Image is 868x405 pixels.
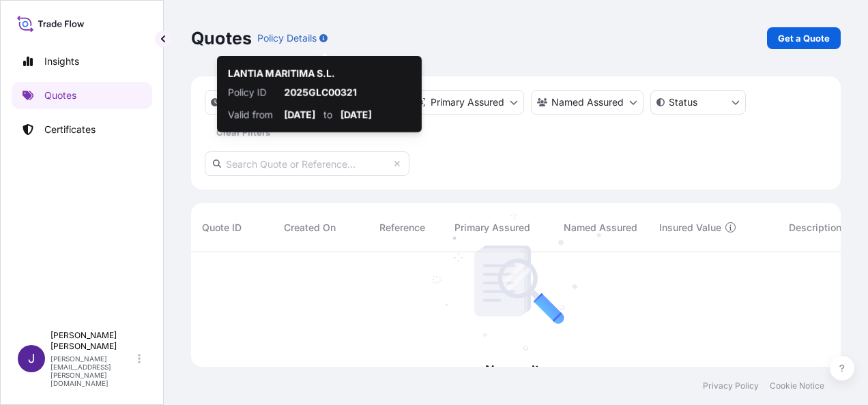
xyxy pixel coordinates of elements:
p: [PERSON_NAME][EMAIL_ADDRESS][PERSON_NAME][DOMAIN_NAME] [50,355,135,387]
a: Get a Quote [767,27,841,49]
p: Get a Quote [778,31,830,45]
span: Named Assured [564,221,637,235]
p: Policy Details [257,31,317,45]
a: Certificates [12,116,152,143]
p: [DATE] [284,108,315,121]
a: Insights [12,48,152,75]
span: Primary Assured [454,221,530,235]
span: Quote ID [202,221,242,235]
button: cargoOwner Filter options [531,90,643,115]
button: distributor Filter options [409,90,524,115]
span: Insured Value [659,221,721,235]
span: Reference [379,221,425,235]
p: Primary Assured [431,95,504,109]
span: Created On [284,221,336,235]
span: J [28,352,35,365]
a: Quotes [12,82,152,109]
p: Status [669,95,697,109]
p: [PERSON_NAME] [PERSON_NAME] [50,330,135,352]
p: Clear Filters [216,125,270,139]
p: Policy ID [228,86,276,100]
button: createdOn Filter options [205,90,300,115]
p: LANTIA MARITIMA S.L. [228,67,335,80]
p: Valid from [228,108,276,121]
p: [DATE] [341,108,372,121]
p: 2025GLC00321 [284,86,411,100]
p: Certificates [44,123,96,136]
button: Clear Filters [205,121,281,143]
p: to [323,108,332,121]
p: Named Assured [551,95,624,109]
a: Cookie Notice [770,380,824,391]
p: Quotes [191,27,252,49]
a: Privacy Policy [703,380,759,391]
p: Quotes [44,89,76,102]
button: certificateStatus Filter options [650,90,746,115]
input: Search Quote or Reference... [205,151,409,176]
p: Insights [44,55,79,68]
